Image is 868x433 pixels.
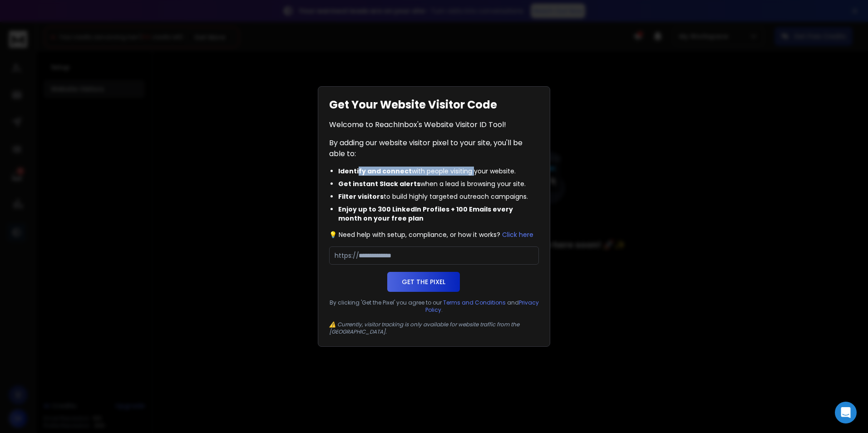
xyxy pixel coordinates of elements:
button: Click here [502,230,533,239]
h1: Get Your Website Visitor Code [329,98,539,112]
span: Filter visitors [338,192,384,201]
li: with people visiting your website. [338,167,530,176]
span: Get instant Slack alerts [338,179,420,188]
a: Privacy Policy [425,299,539,314]
li: to build highly targeted outreach campaigns. [338,192,530,201]
p: By adding our website visitor pixel to your site, you'll be able to: [329,138,539,159]
button: Get the Pixel [387,272,460,292]
p: Welcome to ReachInbox's Website Visitor ID Tool! [329,119,539,130]
p: 💡 Need help with setup, compliance, or how it works? [329,230,539,239]
li: when a lead is browsing your site. [338,179,530,188]
p: By clicking 'Get the Pixel' you agree to our and . [329,299,539,314]
div: Open Intercom Messenger [835,402,857,423]
span: Identify and connect [338,167,412,176]
li: Enjoy up to 300 LinkedIn Profiles + 100 Emails every month on your free plan [338,205,530,223]
p: ⚠️ Currently, visitor tracking is only available for website traffic from the [GEOGRAPHIC_DATA]. [329,321,539,335]
a: Terms and Conditions [443,299,506,306]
